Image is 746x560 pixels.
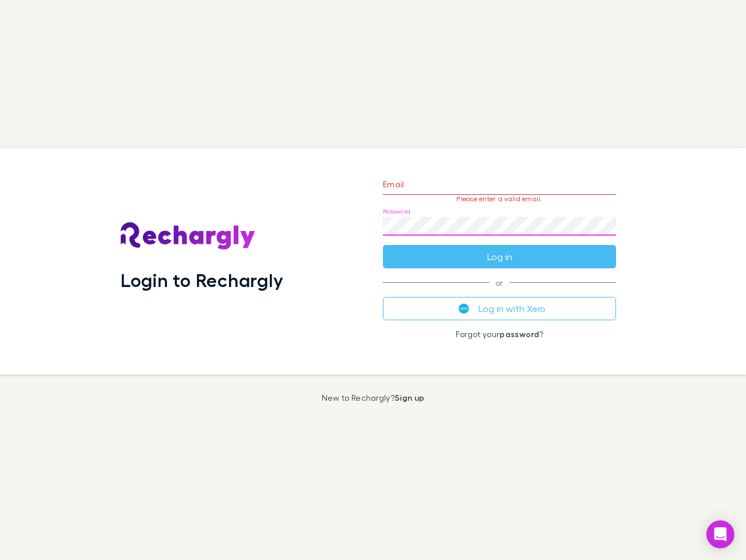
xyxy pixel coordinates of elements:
[383,245,616,268] button: Log in
[383,330,616,339] p: Forgot your ?
[459,303,469,314] img: Xero's logo
[121,269,283,291] h1: Login to Rechargly
[706,520,734,548] div: Open Intercom Messenger
[383,297,616,320] button: Log in with Xero
[383,282,616,283] span: or
[322,393,425,402] p: New to Rechargly?
[383,195,616,203] p: Please enter a valid email.
[395,393,424,402] a: Sign up
[499,329,539,339] a: password
[121,222,256,250] img: Rechargly's Logo
[383,207,410,216] label: Password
